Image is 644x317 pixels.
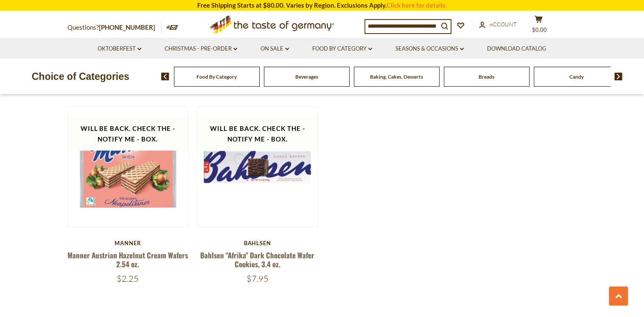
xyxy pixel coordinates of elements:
[161,73,169,80] img: previous arrow
[526,15,551,37] button: $0.00
[196,74,237,80] a: Food By Category
[98,44,141,54] a: Oktoberfest
[67,250,188,269] a: Manner Austrian Hazelnut Cream Wafers 2.54 oz.
[197,107,317,227] img: Bahlsen "Afrika" Dark Chocolate Wafer Cookies, 3.4 oz.
[295,74,318,80] a: Beverages
[260,44,289,54] a: On Sale
[487,44,546,54] a: Download Catalog
[200,250,314,269] a: Bahlsen "Afrika" Dark Chocolate Wafer Cookies, 3.4 oz.
[395,44,464,54] a: Seasons & Occasions
[490,21,517,28] span: Account
[67,240,188,246] div: Manner
[479,74,494,80] a: Breads
[569,74,584,80] a: Candy
[99,23,155,31] a: [PHONE_NUMBER]
[370,74,423,80] a: Baking, Cakes, Desserts
[68,107,188,227] img: Manner Austrian Hazelnut Cream Wafers 2.54 oz.
[117,273,139,284] span: $2.25
[532,26,547,33] span: $0.00
[312,44,372,54] a: Food By Category
[165,44,237,54] a: Christmas - PRE-ORDER
[479,20,517,29] a: Account
[386,1,447,9] a: Click here for details.
[614,73,622,80] img: next arrow
[67,22,162,33] p: Questions?
[246,273,268,284] span: $7.95
[197,240,318,246] div: Bahlsen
